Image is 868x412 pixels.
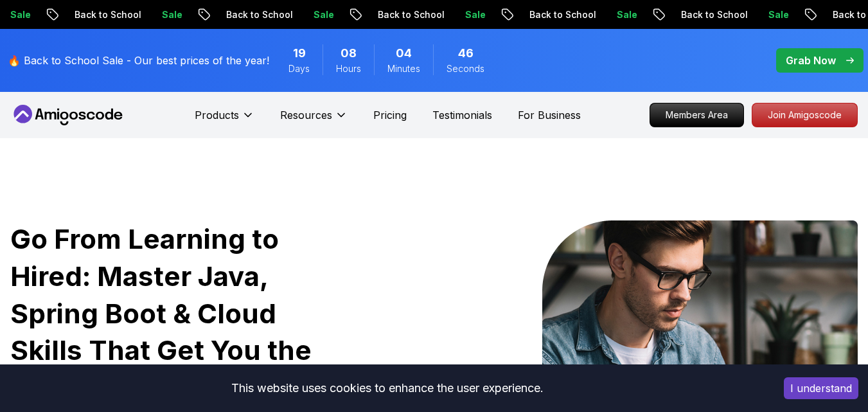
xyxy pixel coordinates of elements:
[518,107,581,123] a: For Business
[62,8,149,21] p: Back to School
[650,103,743,127] p: Members Area
[786,53,836,68] p: Grab Now
[213,8,301,21] p: Back to School
[365,8,452,21] p: Back to School
[447,62,484,75] span: Seconds
[387,62,420,75] span: Minutes
[752,103,857,127] p: Join Amigoscode
[280,107,332,123] p: Resources
[301,8,342,21] p: Sale
[604,8,645,21] p: Sale
[195,107,254,133] button: Products
[149,8,190,21] p: Sale
[784,377,858,399] button: Accept cookies
[650,103,744,127] a: Members Area
[280,107,348,133] button: Resources
[336,62,361,75] span: Hours
[668,8,756,21] p: Back to School
[396,44,412,62] span: 4 Minutes
[756,8,797,21] p: Sale
[752,103,858,127] a: Join Amigoscode
[452,8,493,21] p: Sale
[373,107,407,123] a: Pricing
[195,107,239,123] p: Products
[432,107,492,123] a: Testimonials
[458,44,474,62] span: 46 Seconds
[10,220,351,406] h1: Go From Learning to Hired: Master Java, Spring Boot & Cloud Skills That Get You the
[341,44,357,62] span: 8 Hours
[8,53,269,68] p: 🔥 Back to School Sale - Our best prices of the year!
[10,374,765,402] div: This website uses cookies to enhance the user experience.
[293,44,306,62] span: 19 Days
[288,62,310,75] span: Days
[517,8,604,21] p: Back to School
